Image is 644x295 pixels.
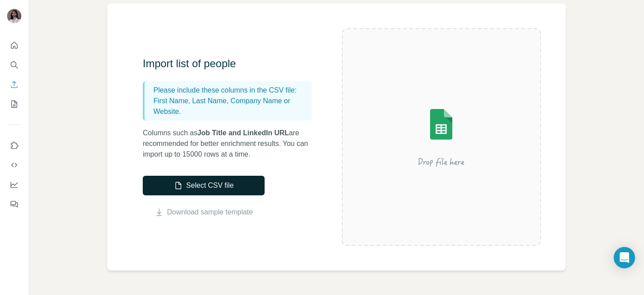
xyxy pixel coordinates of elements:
[143,57,321,71] h3: Import list of people
[143,128,321,160] p: Columns such as are recommended for better enrichment results. You can import up to 15000 rows at...
[7,196,21,212] button: Feedback
[143,207,265,218] button: Download sample template
[7,37,21,53] button: Quick start
[7,157,21,173] button: Use Surfe API
[614,247,635,268] div: Open Intercom Messenger
[7,77,21,93] button: Enrich CSV
[167,207,253,218] a: Download sample template
[7,9,21,23] img: Avatar
[153,85,308,96] p: Please include these columns in the CSV file:
[361,84,521,190] img: Surfe Illustration - Drop file here or select below
[7,177,21,193] button: Dashboard
[197,129,289,137] span: Job Title and LinkedIn URL
[7,57,21,73] button: Search
[7,137,21,154] button: Use Surfe on LinkedIn
[143,176,265,195] button: Select CSV file
[153,96,308,117] p: First Name, Last Name, Company Name or Website.
[7,96,21,112] button: My lists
